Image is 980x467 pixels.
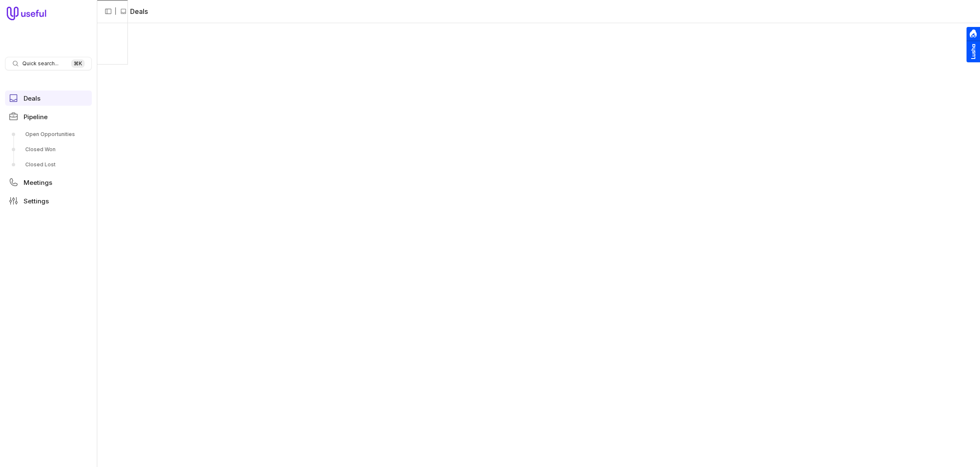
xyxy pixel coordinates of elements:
[5,128,92,141] a: Open Opportunities
[24,179,52,186] span: Meetings
[5,91,92,106] a: Deals
[5,175,92,190] a: Meetings
[5,109,92,124] a: Pipeline
[5,128,92,171] div: Pipeline submenu
[24,114,48,120] span: Pipeline
[5,158,92,171] a: Closed Lost
[24,95,40,101] span: Deals
[102,5,115,18] button: Collapse sidebar
[22,60,59,67] span: Quick search...
[5,143,92,156] a: Closed Won
[115,6,117,16] span: |
[120,6,148,16] li: Deals
[71,59,85,68] kbd: ⌘ K
[24,198,49,204] span: Settings
[5,193,92,208] a: Settings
